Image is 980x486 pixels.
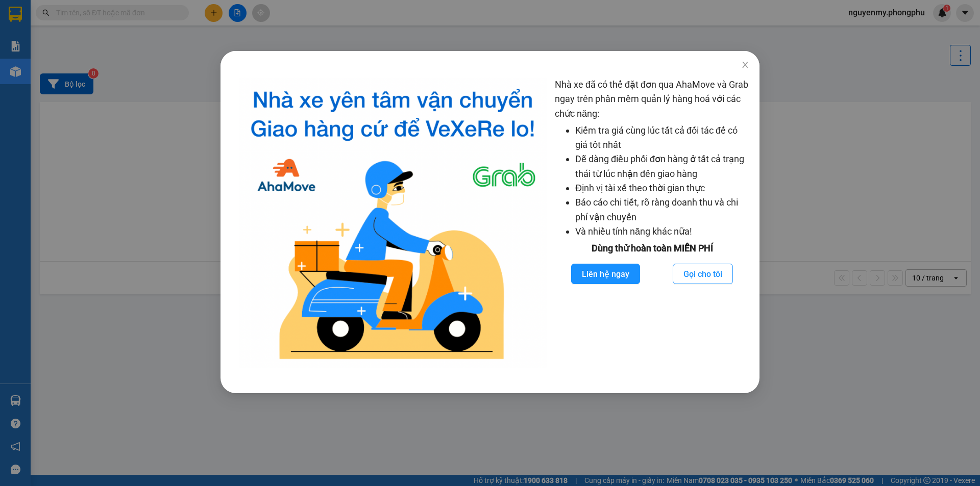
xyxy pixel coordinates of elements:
li: Dễ dàng điều phối đơn hàng ở tất cả trạng thái từ lúc nhận đến giao hàng [575,152,749,181]
li: Kiểm tra giá cùng lúc tất cả đối tác để có giá tốt nhất [575,123,749,152]
li: Và nhiều tính năng khác nữa! [575,224,749,239]
li: Định vị tài xế theo thời gian thực [575,181,749,195]
div: Nhà xe đã có thể đặt đơn qua AhaMove và Grab ngay trên phần mềm quản lý hàng hoá với các chức năng: [555,78,749,368]
span: Gọi cho tôi [683,268,722,280]
li: Báo cáo chi tiết, rõ ràng doanh thu và chi phí vận chuyển [575,195,749,224]
div: Dùng thử hoàn toàn MIỄN PHÍ [555,241,749,255]
button: Gọi cho tôi [673,264,733,284]
span: Liên hệ ngay [582,268,629,280]
button: Close [731,51,759,80]
button: Liên hệ ngay [571,264,640,284]
img: logo [239,78,547,368]
span: close [741,61,749,69]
